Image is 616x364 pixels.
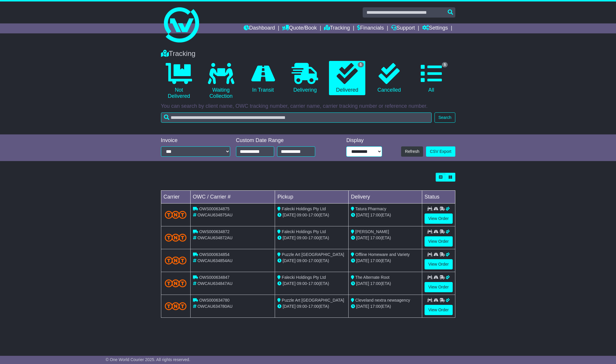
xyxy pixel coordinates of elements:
div: Invoice [161,137,230,144]
span: [DATE] [356,235,369,240]
a: View Order [425,282,453,292]
div: - (ETA) [277,212,346,218]
div: Tracking [158,49,458,58]
a: CSV Export [426,146,455,157]
div: (ETA) [351,258,420,264]
td: Carrier [161,191,190,204]
span: OWCAU634780AU [197,304,233,309]
span: OWS000634875 [199,206,230,211]
a: Settings [422,23,448,33]
div: Custom Date Range [236,137,330,144]
span: 09:00 [297,235,307,240]
span: © One World Courier 2025. All rights reserved. [106,357,190,362]
span: Falecki Holdings Pty Ltd [282,229,326,234]
a: Dashboard [244,23,275,33]
p: You can search by client name, OWC tracking number, carrier name, carrier tracking number or refe... [161,103,455,110]
span: 09:00 [297,258,307,263]
span: Cleveland nextra newsagency [355,298,410,303]
td: OWC / Carrier # [190,191,275,204]
a: View Order [425,213,453,224]
img: TNT_Domestic.png [165,257,187,264]
div: - (ETA) [277,235,346,241]
span: [DATE] [283,258,296,263]
a: Quote/Book [282,23,317,33]
span: [DATE] [283,281,296,286]
a: View Order [425,259,453,269]
span: 17:00 [370,281,381,286]
span: 17:00 [370,258,381,263]
button: Search [435,112,455,123]
span: [DATE] [356,281,369,286]
a: Support [391,23,415,33]
span: [DATE] [283,235,296,240]
span: OWCAU634854AU [197,258,233,263]
span: [DATE] [283,213,296,217]
span: 17:00 [308,213,319,217]
a: Not Delivered [161,61,197,102]
div: (ETA) [351,303,420,310]
td: Status [422,191,455,204]
span: [DATE] [356,304,369,309]
span: 17:00 [370,235,381,240]
span: OWCAU634847AU [197,281,233,286]
div: Display [346,137,382,144]
img: TNT_Domestic.png [165,211,187,219]
span: OWCAU634872AU [197,235,233,240]
span: 17:00 [308,235,319,240]
div: (ETA) [351,212,420,218]
button: Refresh [401,146,423,157]
span: [DATE] [283,304,296,309]
a: 5 Delivered [329,61,365,95]
td: Pickup [275,191,349,204]
a: Cancelled [371,61,407,95]
span: 09:00 [297,213,307,217]
a: Financials [357,23,384,33]
span: 17:00 [370,304,381,309]
a: View Order [425,236,453,247]
img: TNT_Domestic.png [165,279,187,287]
span: 09:00 [297,304,307,309]
a: 5 All [413,61,449,95]
div: - (ETA) [277,281,346,287]
span: Puzzle Art [GEOGRAPHIC_DATA] [282,298,344,303]
span: Tatura Pharmacy [355,206,386,211]
span: 17:00 [308,258,319,263]
span: The Alternate Root [355,275,390,280]
span: OWS000634780 [199,298,230,303]
span: 5 [442,62,448,67]
span: [DATE] [356,258,369,263]
img: TNT_Domestic.png [165,234,187,242]
a: Tracking [324,23,350,33]
a: Waiting Collection [203,61,239,102]
span: [DATE] [356,213,369,217]
span: Offline Homeware and Variety [355,252,410,257]
span: 17:00 [308,281,319,286]
span: 5 [358,62,364,67]
span: 09:00 [297,281,307,286]
a: Delivering [287,61,323,95]
img: TNT_Domestic.png [165,302,187,310]
span: OWS000634847 [199,275,230,280]
div: (ETA) [351,281,420,287]
span: Puzzle Art [GEOGRAPHIC_DATA] [282,252,344,257]
span: [PERSON_NAME] [355,229,389,234]
span: OWS000634872 [199,229,230,234]
td: Delivery [348,191,422,204]
span: Falecki Holdings Pty Ltd [282,275,326,280]
span: OWS000634854 [199,252,230,257]
a: View Order [425,305,453,315]
span: 17:00 [370,213,381,217]
a: In Transit [245,61,281,95]
span: 17:00 [308,304,319,309]
div: (ETA) [351,235,420,241]
span: Falecki Holdings Pty Ltd [282,206,326,211]
div: - (ETA) [277,258,346,264]
span: OWCAU634875AU [197,213,233,217]
div: - (ETA) [277,303,346,310]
